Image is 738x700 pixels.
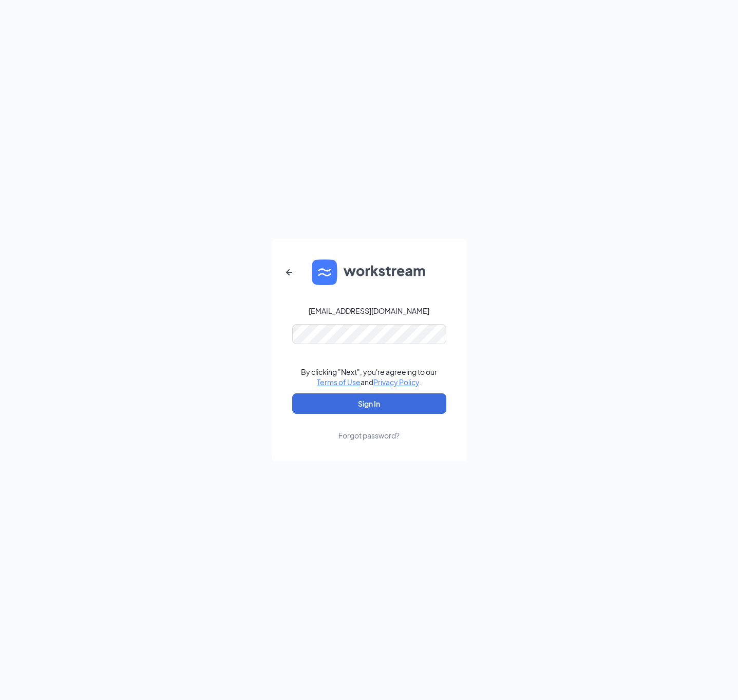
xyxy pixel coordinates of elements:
[301,367,437,387] div: By clicking "Next", you're agreeing to our and .
[373,377,419,387] a: Privacy Policy
[309,306,429,316] div: [EMAIL_ADDRESS][DOMAIN_NAME]
[277,260,301,285] button: ArrowLeftNew
[338,414,400,441] a: Forgot password?
[283,266,295,278] svg: ArrowLeftNew
[292,393,446,414] button: Sign In
[338,430,400,441] div: Forgot password?
[312,259,427,285] img: WS logo and Workstream text
[317,377,361,387] a: Terms of Use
